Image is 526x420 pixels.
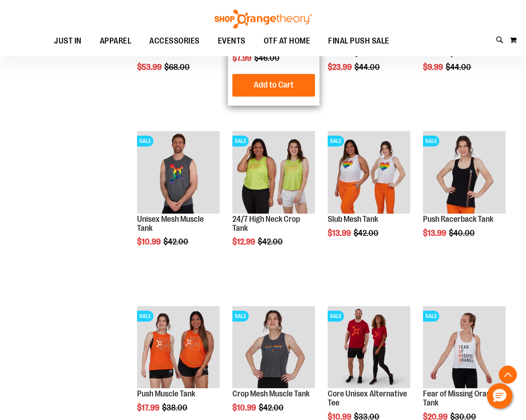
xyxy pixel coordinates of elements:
a: Product image for Fear of Missing Orange TankSALE [423,306,506,390]
span: $42.00 [258,237,284,246]
span: $10.99 [232,403,257,412]
a: Product image for Crop Mesh Muscle TankSALE [232,306,315,390]
span: Add to Cart [254,80,294,90]
span: $42.00 [259,403,285,412]
span: OTF AT HOME [264,31,310,51]
span: $46.00 [254,54,281,63]
a: Core Unisex Alternative Tee [328,389,407,407]
a: EVENTS [209,31,255,52]
img: Product image for Unisex Mesh Muscle Tank [137,131,220,214]
span: $53.99 [137,63,163,72]
span: $44.00 [354,63,381,72]
a: Unisex Short Sleeve Recovery Tee [328,39,394,58]
span: $23.99 [328,63,353,72]
a: Push Racerback Tank [423,215,493,224]
span: SALE [137,311,153,322]
a: Product image for 24/7 High Neck Crop TankSALE [232,131,315,215]
a: JUST IN [45,31,91,52]
span: $9.99 [423,63,444,72]
img: Product image for Slub Mesh Tank [328,131,410,214]
img: Product image for Core Unisex Alternative Tee [328,306,410,389]
span: SALE [328,136,344,147]
a: Fear of Missing Orange Tank [423,389,499,407]
button: Back To Top [499,366,517,384]
a: ACCESSORIES [140,31,209,52]
span: $68.00 [164,63,191,72]
span: $13.99 [423,229,447,238]
a: Product image for Push Muscle TankSALE [137,306,220,390]
a: 24/7 High Neck Crop Tank [232,215,300,233]
span: $10.99 [137,237,162,246]
div: product [418,127,510,260]
span: FINAL PUSH SALE [328,31,389,51]
a: Product image for Core Unisex Alternative TeeSALE [328,306,410,390]
a: Product image for Slub Mesh TankSALE [328,131,410,215]
span: $38.00 [162,403,189,412]
span: $13.99 [328,229,352,238]
a: FINAL PUSH SALE [319,31,398,52]
span: $42.00 [354,229,380,238]
div: product [133,127,224,269]
a: lululemon Align™ Racerback Tank [137,39,191,58]
a: Product image for Unisex Mesh Muscle TankSALE [137,131,220,215]
button: Add to Cart [224,74,324,97]
span: SALE [423,136,439,147]
span: SALE [423,311,439,322]
span: $40.00 [449,229,476,238]
div: product [323,127,415,260]
img: Product image for 24/7 High Neck Crop Tank [232,131,315,214]
a: Unisex Mesh Muscle Tank [137,215,204,233]
span: SALE [328,311,344,322]
span: $42.00 [163,237,190,246]
span: APPAREL [100,31,132,51]
span: EVENTS [218,31,246,51]
button: Hello, have a question? Let’s chat. [487,383,512,409]
img: Product image for Fear of Missing Orange Tank [423,306,506,389]
span: SALE [232,136,249,147]
span: $7.99 [232,54,253,63]
img: Product image for Push Muscle Tank [137,306,220,389]
span: JUST IN [54,31,82,51]
a: APPAREL [91,31,141,51]
a: Unisex Short Sleeve Recovery Tee [423,39,490,58]
div: product [228,127,320,269]
span: SALE [137,136,153,147]
span: ACCESSORIES [149,31,200,51]
span: $44.00 [446,63,472,72]
span: SALE [232,311,249,322]
a: Push Muscle Tank [137,389,195,398]
span: $12.99 [232,237,256,246]
img: Shop Orangetheory [213,10,313,29]
span: $17.99 [137,403,161,412]
a: Slub Mesh Tank [328,215,378,224]
img: Product image for Push Racerback Tank [423,131,506,214]
img: Product image for Crop Mesh Muscle Tank [232,306,315,389]
a: Product image for Push Racerback TankSALE [423,131,506,215]
a: Crop Mesh Muscle Tank [232,389,310,398]
a: OTF AT HOME [255,31,320,52]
